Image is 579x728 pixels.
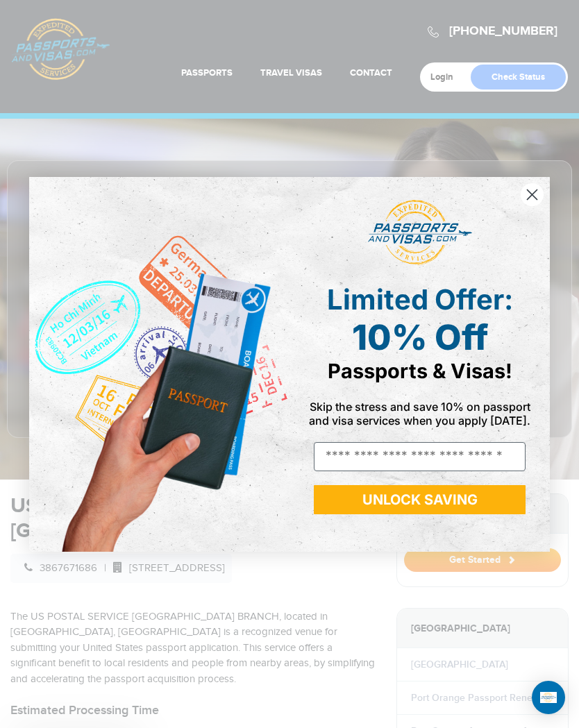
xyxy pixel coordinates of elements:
button: UNLOCK SAVING [314,485,526,514]
span: Skip the stress and save 10% on passport and visa services when you apply [DATE]. [309,400,530,428]
span: Passports & Visas! [328,359,512,383]
span: 10% Off [352,316,488,358]
button: Close dialog [520,183,544,207]
span: Limited Offer: [327,282,513,316]
img: de9cda0d-0715-46ca-9a25-073762a91ba7.png [29,177,289,552]
img: passports and visas [368,200,472,265]
div: Open Intercom Messenger [532,681,565,714]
